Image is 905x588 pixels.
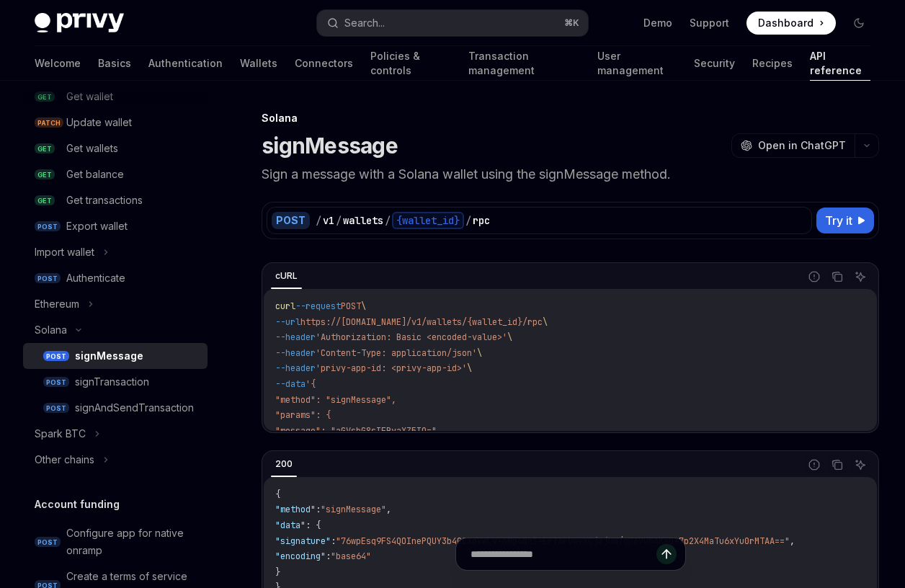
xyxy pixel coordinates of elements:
[66,114,132,131] div: Update wallet
[275,347,316,359] span: --header
[66,218,128,235] div: Export wallet
[810,46,870,81] a: API reference
[66,192,143,209] div: Get transactions
[271,267,302,285] div: cURL
[694,46,735,81] a: Security
[847,12,870,35] button: Toggle dark mode
[564,17,579,29] span: ⌘ K
[758,138,846,153] span: Open in ChatGPT
[468,46,580,81] a: Transaction management
[35,13,124,33] img: dark logo
[316,504,321,515] span: :
[262,164,879,184] p: Sign a message with a Solana wallet using the signMessage method.
[35,221,61,232] span: POST
[35,244,94,261] div: Import wallet
[23,395,208,421] a: POSTsignAndSendTransaction
[851,267,870,286] button: Ask AI
[98,46,131,81] a: Basics
[35,143,55,154] span: GET
[66,269,125,287] div: Authenticate
[23,369,208,395] a: POSTsignTransaction
[66,166,124,183] div: Get balance
[731,133,855,158] button: Open in ChatGPT
[35,496,120,513] h5: Account funding
[75,399,194,416] div: signAndSendTransaction
[35,117,63,128] span: PATCH
[35,195,55,206] span: GET
[316,347,477,359] span: 'Content-Type: application/json'
[275,378,306,390] span: --data
[35,537,61,548] span: POST
[75,373,149,391] div: signTransaction
[467,362,472,374] span: \
[316,213,321,228] div: /
[275,520,306,531] span: "data"
[295,46,353,81] a: Connectors
[275,425,442,437] span: "message": "aGVsbG8sIFByaXZ5IQ=",
[477,347,482,359] span: \
[23,265,208,291] a: POSTAuthenticate
[295,300,341,312] span: --request
[23,187,208,213] a: GETGet transactions
[35,273,61,284] span: POST
[341,300,361,312] span: POST
[825,212,852,229] span: Try it
[851,455,870,474] button: Ask AI
[43,377,69,388] span: POST
[690,16,729,30] a: Support
[35,295,79,313] div: Ethereum
[23,161,208,187] a: GETGet balance
[828,267,847,286] button: Copy the contents from the code block
[35,321,67,339] div: Solana
[275,300,295,312] span: curl
[275,316,300,328] span: --url
[272,212,310,229] div: POST
[275,362,316,374] span: --header
[643,16,672,30] a: Demo
[316,331,507,343] span: 'Authorization: Basic <encoded-value>'
[386,504,391,515] span: ,
[361,300,366,312] span: \
[300,316,543,328] span: https://[DOMAIN_NAME]/v1/wallets/{wallet_id}/rpc
[148,46,223,81] a: Authentication
[828,455,847,474] button: Copy the contents from the code block
[507,331,512,343] span: \
[317,10,588,36] button: Search...⌘K
[306,520,321,531] span: : {
[35,425,86,442] div: Spark BTC
[275,489,280,500] span: {
[35,46,81,81] a: Welcome
[336,213,342,228] div: /
[316,362,467,374] span: 'privy-app-id: <privy-app-id>'
[344,14,385,32] div: Search...
[321,504,386,515] span: "signMessage"
[271,455,297,473] div: 200
[43,403,69,414] span: POST
[473,213,490,228] div: rpc
[392,212,464,229] div: {wallet_id}
[43,351,69,362] span: POST
[35,169,55,180] span: GET
[385,213,391,228] div: /
[275,331,316,343] span: --header
[306,378,316,390] span: '{
[262,111,879,125] div: Solana
[465,213,471,228] div: /
[758,16,813,30] span: Dashboard
[323,213,334,228] div: v1
[23,520,208,563] a: POSTConfigure app for native onramp
[240,46,277,81] a: Wallets
[543,316,548,328] span: \
[752,46,793,81] a: Recipes
[275,409,331,421] span: "params": {
[75,347,143,365] div: signMessage
[35,451,94,468] div: Other chains
[656,544,677,564] button: Send message
[805,455,824,474] button: Report incorrect code
[66,525,199,559] div: Configure app for native onramp
[746,12,836,35] a: Dashboard
[23,135,208,161] a: GETGet wallets
[370,46,451,81] a: Policies & controls
[343,213,383,228] div: wallets
[805,267,824,286] button: Report incorrect code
